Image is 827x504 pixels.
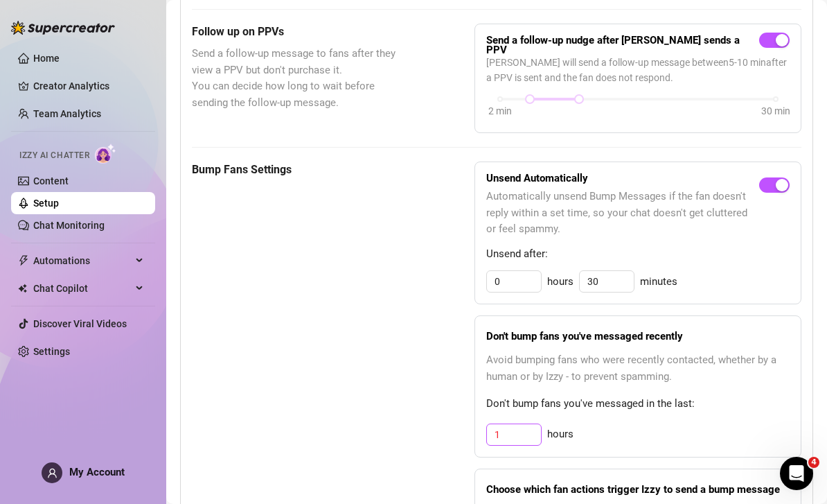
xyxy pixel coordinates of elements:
img: Chat Copilot [18,284,27,293]
div: 2 min [488,103,512,119]
a: Content [33,175,69,186]
a: Discover Viral Videos [33,318,127,329]
span: 4 [808,457,819,468]
span: Chat Copilot [33,277,132,299]
a: Setup [33,198,59,209]
span: [PERSON_NAME] will send a follow-up message between 5 - 10 min after a PPV is sent and the fan do... [486,55,790,85]
a: Chat Monitoring [33,220,105,231]
strong: Choose which fan actions trigger Izzy to send a bump message [486,483,780,496]
span: My Account [69,466,125,478]
a: Settings [33,346,70,357]
h5: Bump Fans Settings [192,162,405,178]
h5: Follow up on PPVs [192,24,405,40]
img: AI Chatter [95,144,116,164]
span: Izzy AI Chatter [19,149,89,162]
strong: Unsend Automatically [486,172,588,184]
span: minutes [640,274,677,290]
a: Home [33,53,60,64]
strong: Send a follow-up nudge after [PERSON_NAME] sends a PPV [486,34,740,56]
span: Send a follow-up message to fans after they view a PPV but don't purchase it. You can decide how ... [192,46,405,111]
strong: Don't bump fans you've messaged recently [486,330,683,342]
span: Don't bump fans you've messaged in the last: [486,396,790,412]
span: hours [547,274,573,290]
span: Automations [33,250,132,272]
iframe: Intercom live chat [780,457,813,490]
a: Creator Analytics [33,75,144,97]
img: logo-BBDzfeDw.svg [11,21,115,35]
span: hours [547,426,573,443]
span: Automatically unsend Bump Messages if the fan doesn't reply within a set time, so your chat doesn... [486,189,759,238]
div: 30 min [761,103,790,119]
span: Avoid bumping fans who were recently contacted, whether by a human or by Izzy - to prevent spamming. [486,352,790,385]
span: Unsend after: [486,246,790,263]
span: user [47,468,57,478]
a: Team Analytics [33,108,101,119]
span: thunderbolt [18,255,29,266]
